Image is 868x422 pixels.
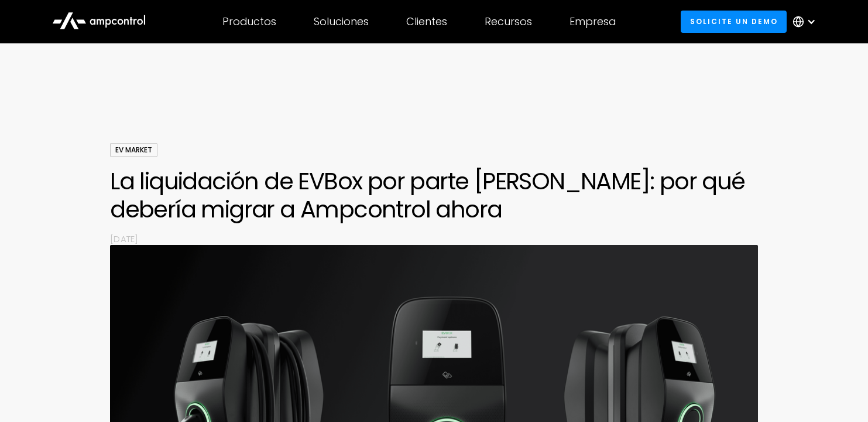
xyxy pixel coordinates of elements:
[110,233,757,245] p: [DATE]
[406,15,447,28] div: Clientes
[569,15,616,28] div: Empresa
[110,143,157,157] div: EV Market
[222,15,276,28] div: Productos
[314,15,369,28] div: Soluciones
[110,167,757,223] h1: La liquidación de EVBox por parte [PERSON_NAME]: por qué debería migrar a Ampcontrol ahora
[485,15,532,28] div: Recursos
[681,11,787,32] a: Solicite un demo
